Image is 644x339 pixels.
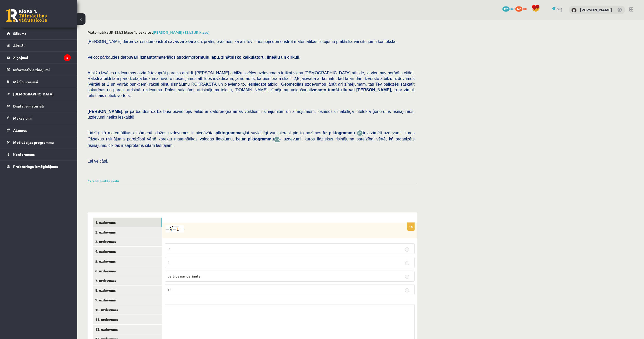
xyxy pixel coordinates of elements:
a: [PERSON_NAME] (12.b3 JK klase) [153,30,210,34]
b: vari izmantot [131,55,157,59]
span: [PERSON_NAME] [88,109,122,114]
a: Konferences [7,148,71,160]
a: 10. uzdevums [93,305,162,315]
span: 126 [502,6,510,12]
a: 5. uzdevums [93,256,162,266]
a: 9. uzdevums [93,295,162,305]
a: 126 mP [502,6,514,11]
a: 12. uzdevums [93,325,162,334]
span: vērtība nav definēta [168,274,200,278]
span: Proktoringa izmēģinājums [13,164,58,169]
b: tumši zilu vai [PERSON_NAME] [328,88,391,92]
legend: Maksājumi [13,112,71,124]
a: [PERSON_NAME] [580,7,612,12]
a: Proktoringa izmēģinājums [7,160,71,172]
a: 8. uzdevums [93,286,162,295]
span: Motivācijas programma [13,140,54,145]
span: Sākums [13,31,26,36]
span: - uzdevumi, kuros līdztekus risinājuma pareizībai vērtē, kā organizēts risinājums, cik tas ir sap... [88,137,415,147]
b: izmanto [311,88,326,92]
input: vērtība nav definēta [405,275,409,279]
span: Aktuāli [13,43,25,48]
a: 2. uzdevums [93,227,162,237]
span: Atzīmes [13,128,27,132]
b: ar piktogrammu [242,137,274,141]
span: [DEMOGRAPHIC_DATA] [13,92,54,96]
span: Digitālie materiāli [13,104,44,108]
span: Mācību resursi [13,79,38,84]
span: xp [523,6,527,11]
img: wmiZW36ox47uiI4BpAAAAAElFTkSuQmCC [166,225,184,233]
span: J [107,159,109,163]
a: 11. uzdevums [93,315,162,324]
a: Mācību resursi [7,76,71,88]
img: wKvN42sLe3LLwAAAABJRU5ErkJggg== [274,137,280,142]
a: 146 xp [515,6,529,11]
a: [DEMOGRAPHIC_DATA] [7,88,71,100]
a: Digitālie materiāli [7,100,71,112]
a: Ziņojumi8 [7,52,71,64]
span: , ja pārbaudes darbā būsi pievienojis failus ar datorprogrammās veiktiem risinājumiem un zīmējumi... [88,109,415,119]
a: Informatīvie ziņojumi [7,64,71,76]
p: 1p [407,222,415,231]
span: Līdzīgi kā matemātikas eksāmenā, dažos uzdevumos ir piedāvātas lai savlaicīgi vari pierast pie to... [88,131,357,135]
span: Atbilžu izvēles uzdevumos atzīmē tavuprāt pareizo atbildi. [PERSON_NAME] atbilžu izvēles uzdevuma... [88,71,415,98]
a: Maksājumi [7,112,71,124]
span: -1 [168,246,171,251]
a: 7. uzdevums [93,276,162,286]
b: formulu lapu, zinātnisko kalkulatoru, lineālu un cirkuli. [194,55,300,59]
a: 1. uzdevums [93,218,162,227]
img: JfuEzvunn4EvwAAAAASUVORK5CYII= [357,130,363,136]
span: Lai veicās! [88,159,107,163]
span: Konferences [13,152,35,157]
input: ±1 [405,288,409,292]
b: piktogrammas, [216,131,245,135]
i: 8 [64,54,71,61]
a: Parādīt punktu skalu [88,179,119,183]
a: 6. uzdevums [93,266,162,276]
input: -1 [405,247,409,252]
a: 4. uzdevums [93,247,162,256]
img: Aleksandrs Vagalis [571,8,577,13]
span: Veicot pārbaudes darbu materiālos atrodamo [88,55,300,59]
span: ±1 [168,287,172,292]
input: 1 [405,261,409,265]
a: Aktuāli [7,40,71,51]
span: [PERSON_NAME] darbā varēsi demonstrēt savas zināšanas, izpratni, prasmes, kā arī Tev ir iespēja d... [88,39,397,44]
a: Rīgas 1. Tālmācības vidusskola [6,9,47,22]
a: Motivācijas programma [7,136,71,148]
legend: Ziņojumi [13,52,71,64]
a: 3. uzdevums [93,237,162,246]
span: 146 [515,6,522,12]
a: Atzīmes [7,124,71,136]
span: 1 [168,260,170,265]
b: Ar piktogrammu [322,131,355,135]
span: mP [510,6,514,11]
legend: Informatīvie ziņojumi [13,64,71,76]
a: Sākums [7,28,71,39]
h2: Matemātika JK 12.b3 klase 1. ieskaite , [88,30,417,34]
